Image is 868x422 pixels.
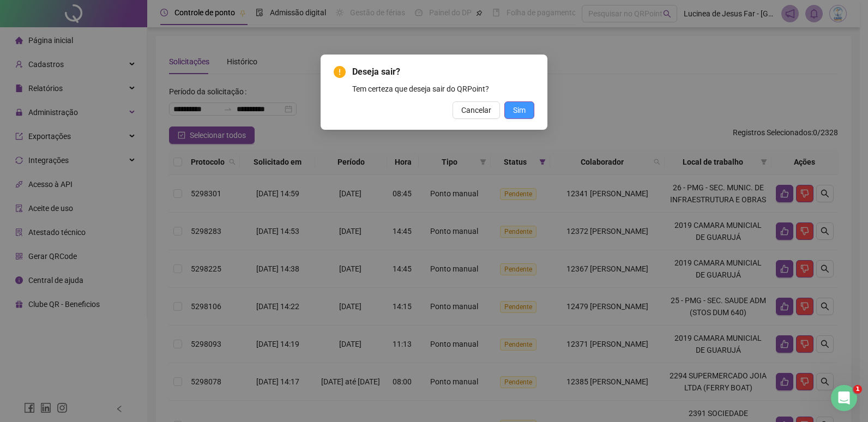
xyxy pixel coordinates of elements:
[352,65,534,79] span: Deseja sair?
[352,83,534,95] div: Tem certeza que deseja sair do QRPoint?
[461,104,491,116] span: Cancelar
[513,104,526,116] span: Sim
[831,385,857,411] iframe: Intercom live chat
[853,385,862,394] span: 1
[334,66,346,78] span: exclamation-circle
[453,101,500,119] button: Cancelar
[504,101,534,119] button: Sim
